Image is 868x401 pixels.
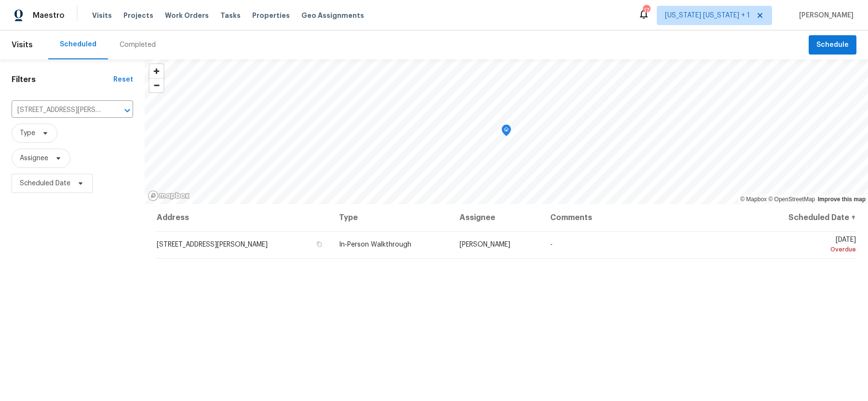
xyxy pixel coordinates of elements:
button: Zoom out [149,78,163,92]
th: Assignee [452,204,542,231]
span: Zoom out [149,79,163,92]
span: Properties [252,11,290,20]
button: Zoom in [149,64,163,78]
span: Visits [12,34,33,55]
th: Comments [542,204,753,231]
span: [US_STATE] [US_STATE] + 1 [665,11,750,20]
div: Scheduled [60,40,96,49]
th: Type [331,204,452,231]
th: Scheduled Date ↑ [753,204,856,231]
div: 17 [643,6,650,15]
input: Search for an address... [12,103,106,118]
span: Maestro [33,11,65,20]
span: [DATE] [760,236,856,254]
span: Assignee [20,153,48,163]
span: Type [20,128,35,138]
a: Mapbox [740,196,767,203]
a: Improve this map [818,196,866,203]
canvas: Map [145,59,868,204]
span: Tasks [220,12,241,19]
span: In-Person Walkthrough [339,241,411,248]
div: Completed [120,40,156,50]
button: Schedule [809,35,856,55]
a: OpenStreetMap [768,196,815,203]
div: Overdue [760,245,856,254]
span: [PERSON_NAME] [795,11,854,20]
a: Mapbox homepage [148,190,190,201]
span: Visits [92,11,112,20]
h1: Filters [12,75,113,84]
span: - [550,241,553,248]
button: Open [121,104,134,117]
th: Address [156,204,331,231]
button: Copy Address [315,240,324,249]
span: Schedule [816,39,849,51]
span: Work Orders [165,11,209,20]
span: Scheduled Date [20,179,70,188]
span: [PERSON_NAME] [460,241,510,248]
div: Map marker [502,124,511,139]
span: Projects [123,11,153,20]
div: Reset [113,75,133,84]
span: [STREET_ADDRESS][PERSON_NAME] [157,241,268,248]
span: Geo Assignments [301,11,364,20]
